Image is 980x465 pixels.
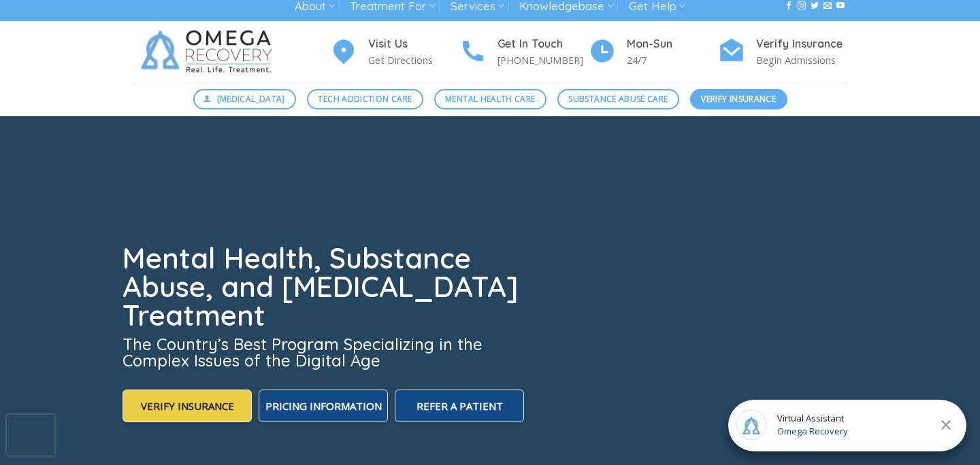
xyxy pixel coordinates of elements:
[318,92,412,105] span: Tech Addiction Care
[627,52,718,68] p: 24/7
[307,89,423,109] a: Tech Addiction Care
[701,92,776,105] span: Verify Insurance
[836,1,845,11] a: Follow on YouTube
[798,1,806,11] a: Follow on Instagram
[193,89,297,109] a: [MEDICAL_DATA]
[122,336,527,368] h3: The Country’s Best Program Specializing in the Complex Issues of the Digital Age
[811,1,819,11] a: Follow on Twitter
[756,35,847,53] h4: Verify Insurance
[690,89,787,109] a: Verify Insurance
[568,92,668,105] span: Substance Abuse Care
[497,52,589,68] p: [PHONE_NUMBER]
[133,21,286,82] img: Omega Recovery
[718,35,847,69] a: Verify Insurance Begin Admissions
[497,35,589,53] h4: Get In Touch
[368,52,459,68] p: Get Directions
[823,1,832,11] a: Send us an email
[557,89,679,109] a: Substance Abuse Care
[434,89,546,109] a: Mental Health Care
[459,35,589,69] a: Get In Touch [PHONE_NUMBER]
[756,52,847,68] p: Begin Admissions
[368,35,459,53] h4: Visit Us
[217,92,285,105] span: [MEDICAL_DATA]
[330,35,459,69] a: Visit Us Get Directions
[7,415,54,455] iframe: reCAPTCHA
[785,1,793,11] a: Follow on Facebook
[627,35,718,53] h4: Mon-Sun
[122,244,527,330] h1: Mental Health, Substance Abuse, and [MEDICAL_DATA] Treatment
[445,92,535,105] span: Mental Health Care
